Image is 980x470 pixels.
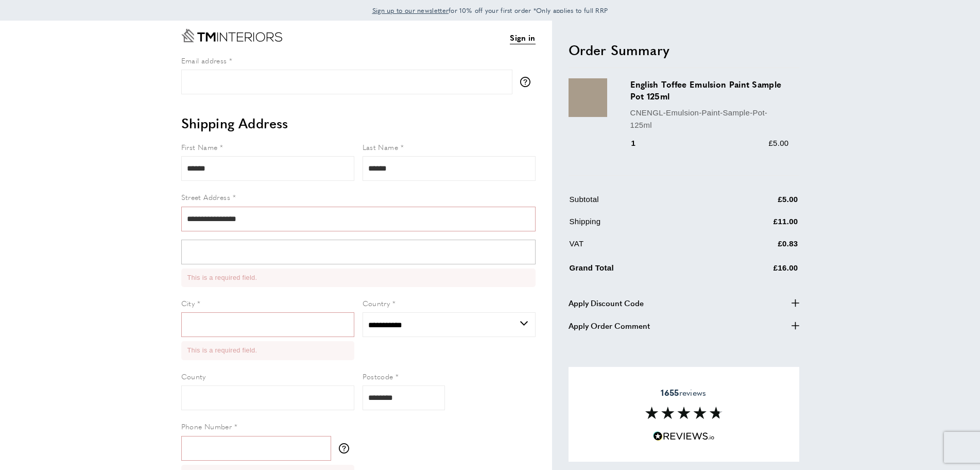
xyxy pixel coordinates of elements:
span: Last Name [363,142,399,152]
td: Subtotal [570,193,716,213]
p: CNENGL-Emulsion-Paint-Sample-Pot-125ml [630,107,789,131]
span: Phone Number [181,421,232,431]
span: First Name [181,142,218,152]
img: Reviews section [645,407,723,419]
td: Grand Total [570,260,716,282]
button: More information [520,77,536,87]
td: VAT [570,238,716,258]
a: Sign in [510,31,535,44]
td: £16.00 [717,260,798,282]
td: £5.00 [717,193,798,213]
a: Go to Home page [181,29,282,42]
strong: 1655 [661,387,679,398]
span: Apply Discount Code [569,297,644,309]
span: Sign up to our newsletter [372,6,449,15]
span: County [181,371,206,381]
span: Country [363,298,390,308]
button: More information [339,443,354,454]
img: Reviews.io 5 stars [653,431,715,441]
h2: Order Summary [569,41,799,59]
img: English Toffee Emulsion Paint Sample Pot 125ml [569,78,607,117]
td: £0.83 [717,238,798,258]
span: Apply Order Comment [569,320,650,332]
li: This is a required field. [187,273,529,283]
span: for 10% off your first order *Only applies to full RRP [372,6,608,15]
span: Postcode [363,371,393,381]
span: Email address [181,55,227,65]
span: reviews [661,388,706,398]
span: £5.00 [768,139,788,147]
td: £11.00 [717,215,798,236]
h3: English Toffee Emulsion Paint Sample Pot 125ml [630,78,789,102]
a: Sign up to our newsletter [372,5,449,15]
span: Street Address [181,192,231,202]
div: 1 [630,137,650,149]
span: City [181,298,195,308]
li: This is a required field. [187,345,348,356]
td: Shipping [570,215,716,236]
h2: Shipping Address [181,114,536,132]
